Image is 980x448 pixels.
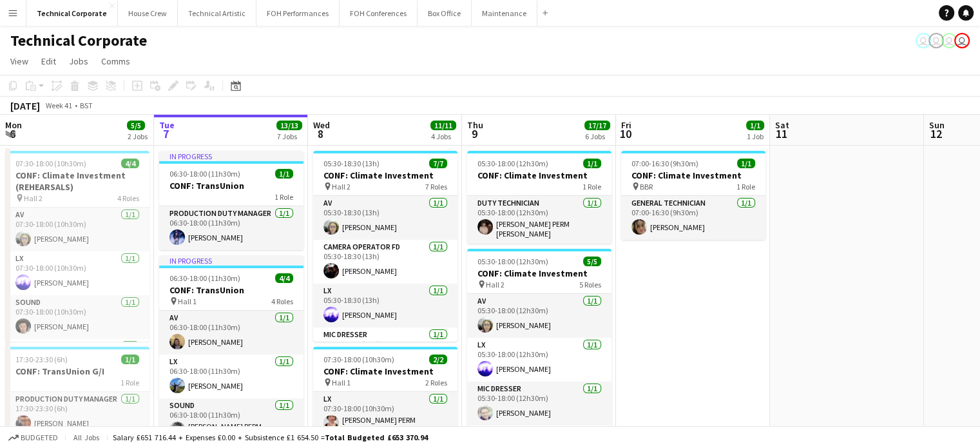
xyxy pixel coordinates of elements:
[159,151,303,250] app-job-card: In progress06:30-18:00 (11h30m)1/1CONF: TransUnion1 RoleProduction Duty Manager1/106:30-18:00 (11...
[467,249,611,440] app-job-card: 05:30-18:00 (12h30m)5/5CONF: Climate Investment Hall 25 RolesAV1/105:30-18:00 (12h30m)[PERSON_NAM...
[275,169,293,179] span: 1/1
[10,99,40,112] div: [DATE]
[5,151,149,342] div: 07:30-18:00 (10h30m)4/4CONF: Climate Investment (REHEARSALS) Hall 24 RolesAV1/107:30-18:00 (10h30...
[582,182,601,191] span: 1 Role
[159,284,303,296] h3: CONF: TransUnion
[5,251,149,295] app-card-role: LX1/107:30-18:00 (10h30m)[PERSON_NAME]
[43,101,75,110] span: Week 41
[5,347,149,436] app-job-card: 17:30-23:30 (6h)1/1CONF: TransUnion G/I1 RoleProduction Duty Manager1/117:30-23:30 (6h)[PERSON_NAME]
[486,280,504,289] span: Hall 2
[579,280,601,289] span: 5 Roles
[465,126,483,141] span: 9
[332,378,351,387] span: Hall 1
[159,355,303,398] app-card-role: LX1/106:30-18:00 (11h30m)[PERSON_NAME]
[80,101,93,110] div: BST
[36,53,61,70] a: Edit
[169,169,240,179] span: 06:30-18:00 (11h30m)
[5,365,149,377] h3: CONF: TransUnion G/I
[311,126,330,141] span: 8
[159,206,303,250] app-card-role: Production Duty Manager1/106:30-18:00 (11h30m)[PERSON_NAME]
[954,33,970,48] app-user-avatar: Liveforce Admin
[5,208,149,251] app-card-role: AV1/107:30-18:00 (10h30m)[PERSON_NAME]
[916,33,931,48] app-user-avatar: Vaida Pikzirne
[313,392,457,440] app-card-role: LX1/107:30-18:00 (10h30m)[PERSON_NAME] PERM [PERSON_NAME]
[128,131,148,141] div: 2 Jobs
[127,121,145,130] span: 5/5
[621,196,765,240] app-card-role: General Technician1/107:00-16:30 (9h30m)[PERSON_NAME]
[323,355,394,364] span: 07:30-18:00 (10h30m)
[313,284,457,327] app-card-role: LX1/105:30-18:30 (13h)[PERSON_NAME]
[467,196,611,244] app-card-role: Duty Technician1/105:30-18:00 (12h30m)[PERSON_NAME] PERM [PERSON_NAME]
[24,193,43,203] span: Hall 2
[621,119,631,131] span: Fri
[159,119,175,131] span: Tue
[256,1,340,26] button: FOH Performances
[113,433,428,442] div: Salary £651 716.44 + Expenses £0.00 + Subsistence £1 654.50 =
[313,196,457,240] app-card-role: AV1/105:30-18:30 (13h)[PERSON_NAME]
[6,431,60,445] button: Budgeted
[467,268,611,279] h3: CONF: Climate Investment
[313,151,457,342] app-job-card: 05:30-18:30 (13h)7/7CONF: Climate Investment Hall 27 RolesAV1/105:30-18:30 (13h)[PERSON_NAME]Came...
[583,257,601,266] span: 5/5
[429,355,447,364] span: 2/2
[26,1,118,26] button: Technical Corporate
[927,126,945,141] span: 12
[169,273,240,283] span: 06:30-18:00 (11h30m)
[332,182,351,191] span: Hall 2
[467,382,611,425] app-card-role: Mic Dresser1/105:30-18:00 (12h30m)[PERSON_NAME]
[277,131,302,141] div: 7 Jobs
[621,170,765,181] h3: CONF: Climate Investment
[121,355,139,364] span: 1/1
[5,295,149,339] app-card-role: Sound1/107:30-18:00 (10h30m)[PERSON_NAME]
[929,119,945,131] span: Sun
[157,126,175,141] span: 7
[467,170,611,181] h3: CONF: Climate Investment
[118,1,178,26] button: House Crew
[178,1,256,26] button: Technical Artistic
[178,297,197,306] span: Hall 1
[430,121,456,130] span: 11/11
[96,53,135,70] a: Comms
[15,355,68,364] span: 17:30-23:30 (6h)
[313,240,457,284] app-card-role: Camera Operator FD1/105:30-18:30 (13h)[PERSON_NAME]
[276,121,302,130] span: 13/13
[69,55,88,67] span: Jobs
[467,338,611,382] app-card-role: LX1/105:30-18:00 (12h30m)[PERSON_NAME]
[585,131,610,141] div: 6 Jobs
[429,159,447,168] span: 7/7
[101,55,130,67] span: Comms
[5,119,22,131] span: Mon
[21,433,58,442] span: Budgeted
[64,53,93,70] a: Jobs
[313,170,457,181] h3: CONF: Climate Investment
[418,1,472,26] button: Box Office
[425,182,447,191] span: 7 Roles
[313,119,330,131] span: Wed
[477,257,548,266] span: 05:30-18:00 (12h30m)
[621,151,765,240] app-job-card: 07:00-16:30 (9h30m)1/1CONF: Climate Investment BBR1 RoleGeneral Technician1/107:00-16:30 (9h30m)[...
[773,126,789,141] span: 11
[5,339,149,383] app-card-role: Stage Manager1/1
[583,159,601,168] span: 1/1
[928,33,944,48] app-user-avatar: Visitor Services
[631,159,698,168] span: 07:00-16:30 (9h30m)
[467,151,611,244] app-job-card: 05:30-18:00 (12h30m)1/1CONF: Climate Investment1 RoleDuty Technician1/105:30-18:00 (12h30m)[PERSO...
[340,1,418,26] button: FOH Conferences
[3,126,22,141] span: 6
[10,55,28,67] span: View
[425,378,447,387] span: 2 Roles
[159,180,303,191] h3: CONF: TransUnion
[431,131,456,141] div: 4 Jobs
[120,378,139,387] span: 1 Role
[313,327,457,371] app-card-role: Mic Dresser1/105:30-18:30 (13h)
[10,31,147,50] h1: Technical Corporate
[5,53,34,70] a: View
[274,192,293,202] span: 1 Role
[159,255,303,266] div: In progress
